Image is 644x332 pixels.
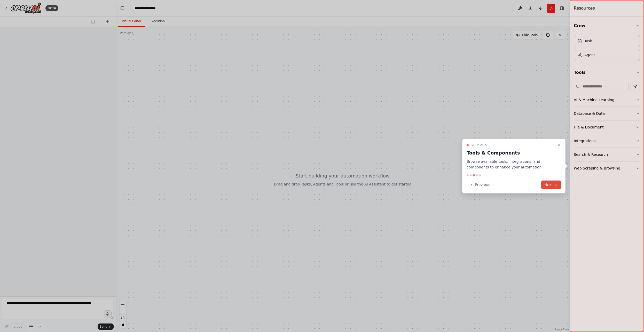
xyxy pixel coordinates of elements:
button: Previous [467,181,493,189]
p: Browse available tools, integrations, and components to enhance your automation. [467,158,555,170]
span: Step 3 of 5 [471,143,487,147]
button: Hide left sidebar [119,5,126,12]
button: Next [541,181,561,189]
h3: Tools & Components [467,149,555,156]
button: Close walkthrough [556,142,562,148]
